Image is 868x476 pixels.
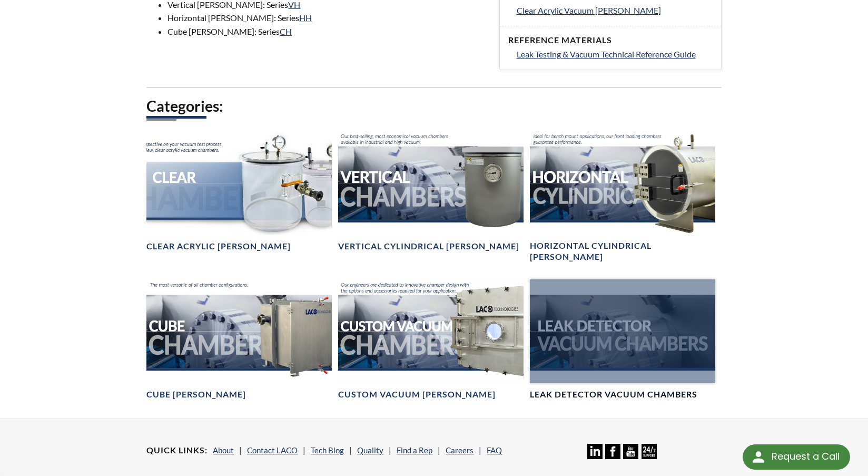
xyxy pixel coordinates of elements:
[247,445,298,455] a: Contact LACO
[357,445,383,455] a: Quality
[146,96,721,116] h2: Categories:
[146,389,246,400] h4: Cube [PERSON_NAME]
[530,279,715,401] a: Leak Test Vacuum Chambers headerLeak Detector Vacuum Chambers
[397,445,432,455] a: Find a Rep
[508,35,713,46] h4: Reference Materials
[146,279,332,401] a: Cube Chambers headerCube [PERSON_NAME]
[750,449,767,465] img: round button
[299,13,312,23] a: HH
[517,49,696,59] span: Leak Testing & Vacuum Technical Reference Guide
[146,241,291,252] h4: Clear Acrylic [PERSON_NAME]
[446,445,474,455] a: Careers
[642,444,657,459] img: 24/7 Support Icon
[338,241,519,252] h4: Vertical Cylindrical [PERSON_NAME]
[338,279,524,401] a: Custom Vacuum Chamber headerCustom Vacuum [PERSON_NAME]
[642,451,657,461] a: 24/7 Support
[743,444,850,470] div: Request a Call
[338,131,524,252] a: Vertical Vacuum Chambers headerVertical Cylindrical [PERSON_NAME]
[487,445,502,455] a: FAQ
[530,131,715,263] a: Horizontal Cylindrical headerHorizontal Cylindrical [PERSON_NAME]
[167,11,486,25] li: Horizontal [PERSON_NAME]: Series
[167,25,486,38] li: Cube [PERSON_NAME]: Series
[311,445,344,455] a: Tech Blog
[213,445,234,455] a: About
[517,5,661,15] span: Clear Acrylic Vacuum [PERSON_NAME]
[146,445,208,456] h4: Quick Links
[280,26,292,36] a: CH
[338,389,496,400] h4: Custom Vacuum [PERSON_NAME]
[146,131,332,252] a: Clear Chambers headerClear Acrylic [PERSON_NAME]
[517,47,713,61] a: Leak Testing & Vacuum Technical Reference Guide
[772,444,840,469] div: Request a Call
[530,389,697,400] h4: Leak Detector Vacuum Chambers
[517,4,713,17] a: Clear Acrylic Vacuum [PERSON_NAME]
[530,240,715,263] h4: Horizontal Cylindrical [PERSON_NAME]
